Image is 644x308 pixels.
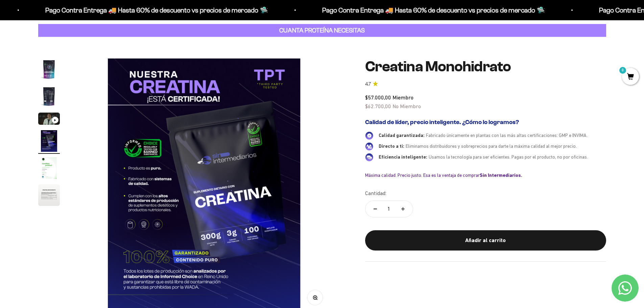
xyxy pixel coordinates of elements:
img: Creatina Monohidrato [38,58,60,80]
p: Pago Contra Entrega 🚚 Hasta 60% de descuento vs precios de mercado 🛸 [44,5,266,16]
button: Añadir al carrito [365,230,606,251]
button: Ir al artículo 3 [38,113,60,127]
button: Ir al artículo 5 [38,157,60,181]
span: Usamos la tecnología para ser eficientes. Pagas por el producto, no por oficinas. [429,154,588,160]
img: Eficiencia inteligente [365,153,373,161]
img: Creatina Monohidrato [38,86,60,107]
div: Máxima calidad. Precio justo. Esa es la ventaja de comprar [365,172,606,178]
label: Cantidad: [365,189,386,198]
span: 4.7 [365,80,371,88]
span: Eficiencia inteligente: [379,154,427,160]
mark: 0 [619,66,627,74]
span: $62.700,00 [365,103,391,109]
span: No Miembro [392,103,421,109]
img: Creatina Monohidrato [38,130,60,152]
a: 4.74.7 de 5.0 estrellas [365,80,606,88]
span: Calidad garantizada: [379,133,425,138]
button: Ir al artículo 1 [38,58,60,82]
img: Creatina Monohidrato [38,184,60,206]
p: Pago Contra Entrega 🚚 Hasta 60% de descuento vs precios de mercado 🛸 [320,5,543,16]
div: Añadir al carrito [379,236,593,245]
button: Reducir cantidad [365,201,385,217]
span: Directo a ti: [379,143,404,149]
button: Ir al artículo 4 [38,130,60,154]
button: Aumentar cantidad [393,201,413,217]
button: Ir al artículo 2 [38,86,60,109]
strong: CUANTA PROTEÍNA NECESITAS [279,27,365,34]
img: Calidad garantizada [365,132,373,140]
img: Creatina Monohidrato [38,157,60,179]
span: $57.000,00 [365,94,391,100]
a: 0 [622,73,639,81]
img: Directo a ti [365,142,373,150]
span: Fabricado únicamente en plantas con las más altas certificaciones: GMP e INVIMA. [426,133,588,138]
span: Eliminamos distribuidores y sobreprecios para darte la máxima calidad al mejor precio. [406,143,577,149]
b: Sin Intermediarios. [480,172,522,178]
span: Miembro [392,94,413,100]
h1: Creatina Monohidrato [365,58,606,75]
h2: Calidad de líder, precio inteligente. ¿Cómo lo logramos? [365,119,606,126]
button: Ir al artículo 6 [38,184,60,208]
